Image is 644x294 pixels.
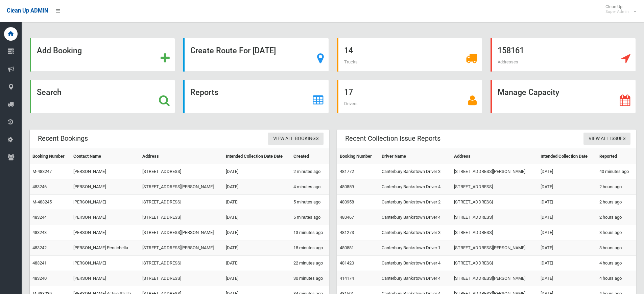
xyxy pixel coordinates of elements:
[30,149,71,164] th: Booking Number
[451,271,538,286] td: [STREET_ADDRESS][PERSON_NAME]
[30,132,96,145] header: Recent Bookings
[223,195,291,210] td: [DATE]
[140,164,223,179] td: [STREET_ADDRESS]
[140,225,223,240] td: [STREET_ADDRESS][PERSON_NAME]
[451,179,538,195] td: [STREET_ADDRESS]
[583,133,630,145] a: View All Issues
[597,225,636,240] td: 3 hours ago
[140,149,223,164] th: Address
[223,149,291,164] th: Intended Collection Date Date
[37,87,62,97] strong: Search
[223,210,291,225] td: [DATE]
[491,80,636,113] a: Manage Capacity
[597,195,636,210] td: 2 hours ago
[32,169,52,174] a: M-483247
[190,87,218,97] strong: Reports
[379,210,451,225] td: Canterbury Bankstown Driver 4
[337,149,379,164] th: Booking Number
[291,225,329,240] td: 13 minutes ago
[340,215,354,220] a: 480467
[32,199,52,204] a: M-483245
[538,164,597,179] td: [DATE]
[37,46,82,55] strong: Add Booking
[379,164,451,179] td: Canterbury Bankstown Driver 3
[291,256,329,271] td: 22 minutes ago
[223,179,291,195] td: [DATE]
[32,230,47,235] a: 483243
[183,38,329,72] a: Create Route For [DATE]
[268,133,324,145] a: View All Bookings
[597,179,636,195] td: 2 hours ago
[538,256,597,271] td: [DATE]
[597,149,636,164] th: Reported
[340,230,354,235] a: 481273
[379,271,451,286] td: Canterbury Bankstown Driver 4
[451,240,538,256] td: [STREET_ADDRESS][PERSON_NAME]
[183,80,329,113] a: Reports
[451,195,538,210] td: [STREET_ADDRESS]
[140,256,223,271] td: [STREET_ADDRESS]
[340,260,354,266] a: 481420
[451,149,538,164] th: Address
[32,245,47,250] a: 483242
[223,225,291,240] td: [DATE]
[140,271,223,286] td: [STREET_ADDRESS]
[223,164,291,179] td: [DATE]
[602,4,636,14] span: Clean Up
[32,184,47,189] a: 483246
[538,240,597,256] td: [DATE]
[498,46,524,55] strong: 158161
[538,149,597,164] th: Intended Collection Date
[291,271,329,286] td: 30 minutes ago
[340,276,354,281] a: 414174
[30,38,175,72] a: Add Booking
[30,80,175,113] a: Search
[71,149,140,164] th: Contact Name
[538,225,597,240] td: [DATE]
[71,225,140,240] td: [PERSON_NAME]
[538,210,597,225] td: [DATE]
[379,225,451,240] td: Canterbury Bankstown Driver 3
[498,59,518,64] span: Addresses
[491,38,636,72] a: 158161 Addresses
[379,179,451,195] td: Canterbury Bankstown Driver 4
[597,240,636,256] td: 3 hours ago
[71,271,140,286] td: [PERSON_NAME]
[71,240,140,256] td: [PERSON_NAME] Persichella
[538,271,597,286] td: [DATE]
[71,195,140,210] td: [PERSON_NAME]
[451,164,538,179] td: [STREET_ADDRESS][PERSON_NAME]
[538,179,597,195] td: [DATE]
[597,271,636,286] td: 4 hours ago
[498,87,559,97] strong: Manage Capacity
[344,87,353,97] strong: 17
[379,195,451,210] td: Canterbury Bankstown Driver 2
[597,210,636,225] td: 2 hours ago
[379,256,451,271] td: Canterbury Bankstown Driver 4
[223,240,291,256] td: [DATE]
[344,46,353,55] strong: 14
[337,80,482,113] a: 17 Drivers
[340,184,354,189] a: 480859
[140,210,223,225] td: [STREET_ADDRESS]
[344,101,358,106] span: Drivers
[32,260,47,266] a: 483241
[340,245,354,250] a: 480581
[291,164,329,179] td: 2 minutes ago
[223,271,291,286] td: [DATE]
[32,276,47,281] a: 483240
[379,149,451,164] th: Driver Name
[71,256,140,271] td: [PERSON_NAME]
[140,240,223,256] td: [STREET_ADDRESS][PERSON_NAME]
[71,210,140,225] td: [PERSON_NAME]
[71,164,140,179] td: [PERSON_NAME]
[291,210,329,225] td: 5 minutes ago
[451,210,538,225] td: [STREET_ADDRESS]
[190,46,276,55] strong: Create Route For [DATE]
[140,195,223,210] td: [STREET_ADDRESS]
[337,132,449,145] header: Recent Collection Issue Reports
[140,179,223,195] td: [STREET_ADDRESS][PERSON_NAME]
[451,256,538,271] td: [STREET_ADDRESS]
[605,9,629,14] small: Super Admin
[337,38,482,72] a: 14 Trucks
